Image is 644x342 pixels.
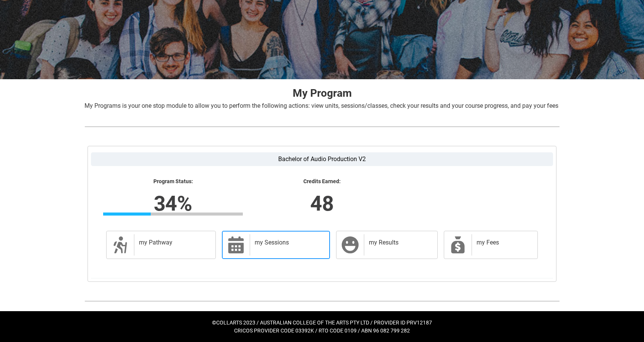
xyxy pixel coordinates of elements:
a: my Results [336,231,438,259]
h2: my Sessions [255,239,322,246]
h2: my Pathway [139,239,208,246]
span: Description of icon when needed [111,236,129,254]
lightning-formatted-text: Program Status: [103,178,243,185]
div: Progress Bar [103,213,243,216]
a: my Sessions [222,231,330,259]
img: REDU_GREY_LINE [84,297,560,305]
img: REDU_GREY_LINE [84,123,560,131]
span: My Programs is your one stop module to allow you to perform the following actions: view units, se... [84,102,558,109]
a: my Pathway [106,231,216,259]
h2: my Fees [477,239,530,246]
label: Bachelor of Audio Production V2 [91,152,553,166]
lightning-formatted-text: Credits Earned: [252,178,392,185]
lightning-formatted-number: 34% [54,188,292,219]
a: my Fees [444,231,538,259]
h2: my Results [369,239,430,246]
lightning-formatted-number: 48 [203,188,441,219]
span: My Payments [449,236,467,254]
strong: My Program [293,87,352,99]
